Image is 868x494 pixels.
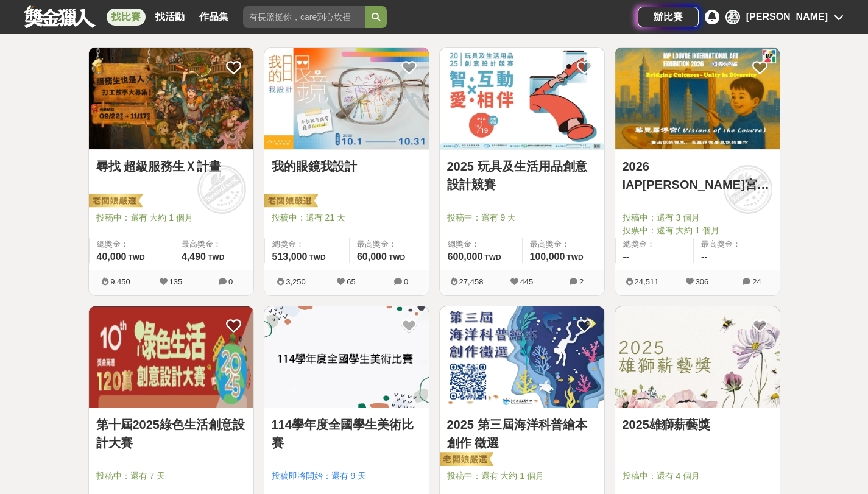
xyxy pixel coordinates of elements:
[389,253,405,262] span: TWD
[272,157,422,175] a: 我的眼鏡我設計
[264,306,429,408] img: Cover Image
[96,211,246,224] span: 投稿中：還有 大約 1 個月
[746,10,828,24] div: [PERSON_NAME]
[623,157,772,194] a: 2026 IAP[PERSON_NAME]宮國際藝術展徵件
[623,211,772,224] span: 投稿中：還有 3 個月
[194,9,233,26] a: 作品集
[623,252,630,262] span: --
[182,238,246,250] span: 最高獎金：
[286,277,306,286] span: 3,250
[752,277,761,286] span: 24
[86,193,143,210] img: 老闆娘嚴選
[623,415,772,434] a: 2025雄獅薪藝獎
[635,277,659,286] span: 24,511
[447,415,597,452] a: 2025 第三屆海洋科普繪本創作 徵選
[96,415,246,452] a: 第十屆2025綠色生活創意設計大賽
[725,10,740,24] div: 蔡
[357,252,387,262] span: 60,000
[89,48,253,150] a: Cover Image
[701,238,772,250] span: 最高獎金：
[264,48,429,149] img: Cover Image
[623,224,772,237] span: 投票中：還有 大約 1 個月
[272,211,422,224] span: 投稿中：還有 21 天
[440,306,604,409] a: Cover Image
[264,306,429,409] a: Cover Image
[264,48,429,150] a: Cover Image
[243,6,365,28] input: 有長照挺你，care到心坎裡！青春出手，拍出照顧 影音徵件活動
[262,193,318,210] img: 老闆娘嚴選
[110,277,130,286] span: 9,450
[272,470,422,482] span: 投稿即將開始：還有 9 天
[447,211,597,224] span: 投稿中：還有 9 天
[448,252,483,262] span: 600,000
[615,306,780,408] img: Cover Image
[615,48,780,149] img: Cover Image
[272,415,422,452] a: 114學年度全國學生美術比賽
[96,470,246,482] span: 投稿中：還有 7 天
[89,48,253,149] img: Cover Image
[520,277,534,286] span: 445
[459,277,484,286] span: 27,458
[150,9,189,26] a: 找活動
[272,252,308,262] span: 513,000
[208,253,224,262] span: TWD
[89,306,253,408] img: Cover Image
[447,470,597,482] span: 投稿中：還有 大約 1 個月
[615,48,780,150] a: Cover Image
[128,253,144,262] span: TWD
[623,470,772,482] span: 投稿中：還有 4 個月
[357,238,422,250] span: 最高獎金：
[272,238,342,250] span: 總獎金：
[440,48,604,149] img: Cover Image
[484,253,501,262] span: TWD
[530,238,597,250] span: 最高獎金：
[347,277,355,286] span: 65
[437,451,493,468] img: 老闆娘嚴選
[228,277,233,286] span: 0
[579,277,584,286] span: 2
[309,253,325,262] span: TWD
[182,252,206,262] span: 4,490
[623,238,686,250] span: 總獎金：
[448,238,515,250] span: 總獎金：
[440,306,604,408] img: Cover Image
[404,277,408,286] span: 0
[89,306,253,409] a: Cover Image
[97,238,166,250] span: 總獎金：
[96,157,246,175] a: 尋找 超級服務生Ｘ計畫
[440,48,604,150] a: Cover Image
[701,252,708,262] span: --
[447,157,597,194] a: 2025 玩具及生活用品創意設計競賽
[169,277,183,286] span: 135
[566,253,583,262] span: TWD
[615,306,780,409] a: Cover Image
[97,252,127,262] span: 40,000
[107,9,146,26] a: 找比賽
[696,277,709,286] span: 306
[638,7,699,27] a: 辦比賽
[530,252,565,262] span: 100,000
